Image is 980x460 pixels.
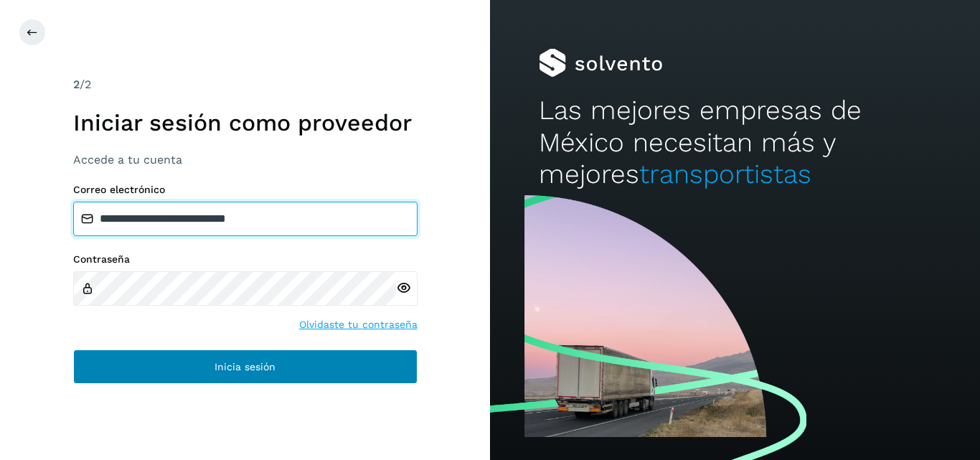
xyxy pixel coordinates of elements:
button: Inicia sesión [73,349,418,384]
label: Contraseña [73,253,418,266]
h3: Accede a tu cuenta [73,153,418,166]
div: /2 [73,76,418,93]
a: Olvidaste tu contraseña [299,317,418,332]
span: Inicia sesión [215,362,275,372]
span: 2 [73,78,80,91]
span: transportistas [639,159,811,189]
h1: Iniciar sesión como proveedor [73,109,418,136]
h2: Las mejores empresas de México necesitan más y mejores [539,95,930,190]
label: Correo electrónico [73,184,418,196]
